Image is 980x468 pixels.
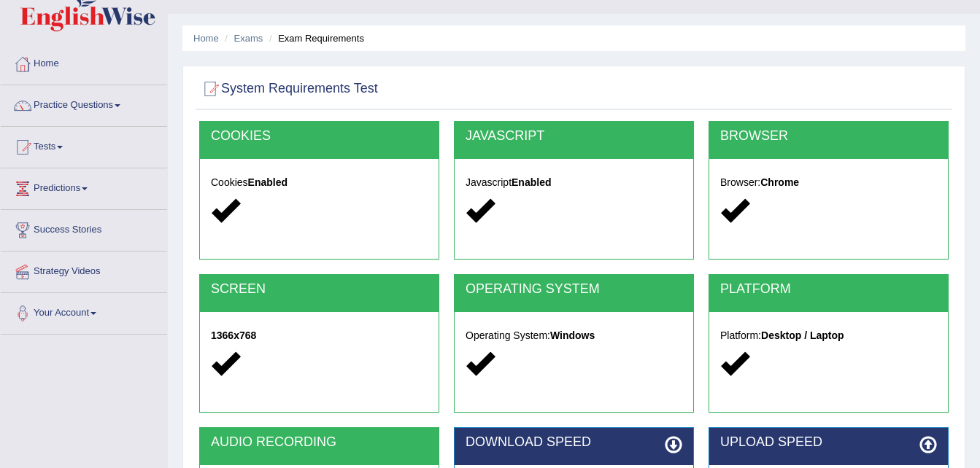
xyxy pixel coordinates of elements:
h2: System Requirements Test [199,78,378,100]
h2: UPLOAD SPEED [720,435,937,450]
strong: 1366x768 [211,329,256,341]
h2: COOKIES [211,129,428,144]
h2: BROWSER [720,129,937,144]
h5: Browser: [720,177,937,188]
h2: AUDIO RECORDING [211,435,428,450]
a: Strategy Videos [1,251,167,288]
a: Your Account [1,293,167,329]
li: Exam Requirements [266,31,364,45]
strong: Desktop / Laptop [761,329,844,341]
h2: JAVASCRIPT [466,129,682,144]
h2: DOWNLOAD SPEED [466,435,682,450]
a: Success Stories [1,210,167,246]
a: Tests [1,127,167,163]
h5: Platform: [720,330,937,341]
a: Home [1,44,167,80]
a: Exams [234,33,263,44]
a: Practice Questions [1,85,167,122]
strong: Chrome [760,176,799,188]
strong: Enabled [512,176,551,188]
h5: Operating System: [466,330,682,341]
a: Predictions [1,168,167,205]
h5: Javascript [466,177,682,188]
a: Home [193,33,219,44]
strong: Windows [550,329,595,341]
h5: Cookies [211,177,428,188]
h2: OPERATING SYSTEM [466,282,682,297]
h2: PLATFORM [720,282,937,297]
strong: Enabled [248,176,288,188]
h2: SCREEN [211,282,428,297]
